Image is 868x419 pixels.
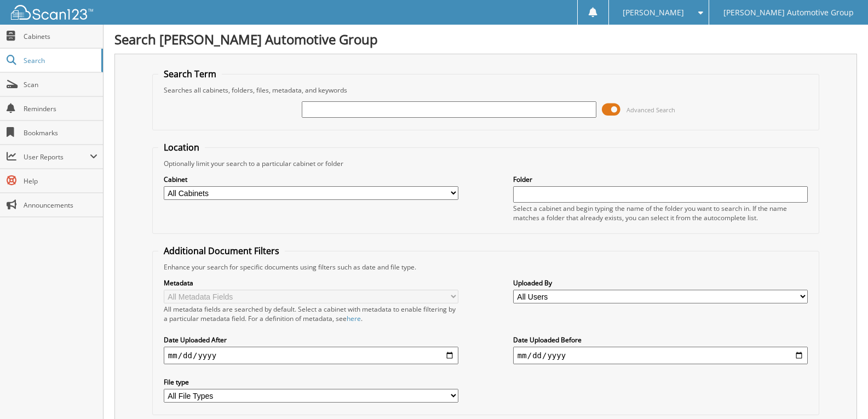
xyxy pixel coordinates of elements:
[24,176,97,186] span: Help
[513,204,808,222] div: Select a cabinet and begin typing the name of the folder you want to search in. If the name match...
[164,335,458,345] label: Date Uploaded After
[114,30,857,48] h1: Search [PERSON_NAME] Automotive Group
[513,278,808,288] label: Uploaded By
[513,175,808,184] label: Folder
[24,152,90,162] span: User Reports
[24,104,97,113] span: Reminders
[626,106,675,114] span: Advanced Search
[158,68,222,80] legend: Search Term
[24,56,96,65] span: Search
[158,245,285,257] legend: Additional Document Filters
[158,262,813,272] div: Enhance your search for specific documents using filters such as date and file type.
[347,314,361,323] a: here
[164,278,458,288] label: Metadata
[24,128,97,137] span: Bookmarks
[164,347,458,364] input: start
[623,9,684,16] span: [PERSON_NAME]
[158,141,205,153] legend: Location
[158,85,813,95] div: Searches all cabinets, folders, files, metadata, and keywords
[164,305,458,323] div: All metadata fields are searched by default. Select a cabinet with metadata to enable filtering b...
[24,80,97,89] span: Scan
[164,175,458,184] label: Cabinet
[158,159,813,168] div: Optionally limit your search to a particular cabinet or folder
[164,377,458,387] label: File type
[723,9,854,16] span: [PERSON_NAME] Automotive Group
[513,335,808,345] label: Date Uploaded Before
[24,200,97,210] span: Announcements
[513,347,808,364] input: end
[11,5,93,20] img: scan123-logo-white.svg
[24,32,97,41] span: Cabinets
